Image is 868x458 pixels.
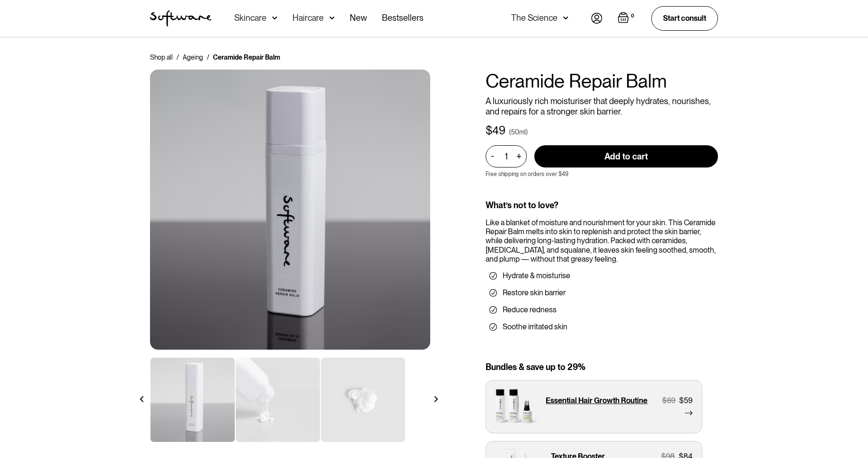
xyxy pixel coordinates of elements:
div: $ [662,396,667,405]
div: What’s not to love? [486,200,718,211]
div: The Science [511,13,558,23]
img: Software Logo [150,10,212,26]
img: arrow down [563,13,568,23]
div: $ [679,396,684,405]
a: Ageing [183,53,203,62]
a: Essential Hair Growth Routine$69$59 [486,380,702,433]
li: Reduce redness [489,305,714,315]
div: - [491,151,497,161]
img: arrow down [329,13,335,23]
div: Bundles & save up to 29% [486,362,718,372]
p: Free shipping on orders over $49 [486,171,568,177]
div: Haircare [292,13,324,23]
li: Restore skin barrier [489,288,714,298]
img: arrow left [139,396,145,402]
div: Ceramide Repair Balm [213,53,280,62]
a: Shop all [150,53,173,62]
a: Open cart [618,12,636,25]
img: arrow down [272,13,277,23]
div: 69 [667,396,675,405]
img: Ceramide Moisturiser [150,70,430,350]
div: Like a blanket of moisture and nourishment for your skin. This Ceramide Repair Balm melts into sk... [486,218,718,264]
div: / [177,53,179,62]
input: Add to cart [534,145,718,167]
p: Essential Hair Growth Routine [546,396,647,405]
li: Soothe irritated skin [489,322,714,332]
div: + [514,151,524,162]
div: (50ml) [509,127,528,137]
div: $ [486,124,492,138]
div: Skincare [234,13,266,23]
a: Start consult [651,6,718,30]
p: A luxuriously rich moisturiser that deeply hydrates, nourishes, and repairs for a stronger skin b... [486,96,718,116]
div: / [207,53,209,62]
div: 49 [492,124,505,138]
h1: Ceramide Repair Balm [486,70,718,92]
img: arrow right [433,396,439,402]
div: 59 [684,396,692,405]
div: 0 [629,12,636,20]
li: Hydrate & moisturise [489,271,714,281]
